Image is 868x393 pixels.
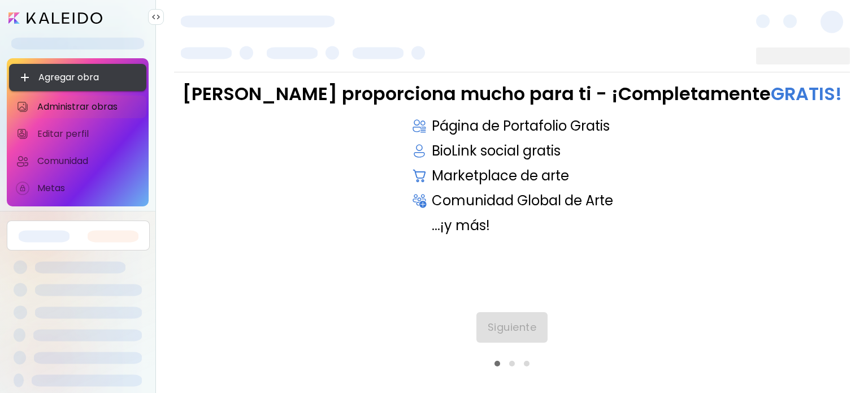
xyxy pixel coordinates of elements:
[37,183,140,194] span: Metas
[411,118,427,134] img: icon
[9,96,146,118] a: Administrar obras iconAdministrar obras
[9,150,146,172] a: Comunidad iconComunidad
[9,123,146,145] a: Editar perfil iconEditar perfil
[16,100,29,114] img: Administrar obras icon
[9,64,146,91] button: Agregar obra
[411,168,613,184] div: Marketplace de arte
[183,84,842,104] div: [PERSON_NAME] proporciona mucho para ti - ¡Completamente
[37,101,140,113] span: Administrar obras
[16,127,29,141] img: Editar perfil icon
[411,193,427,209] img: icon
[411,143,427,159] img: icon
[411,143,613,159] div: BioLink social gratis
[411,118,613,134] div: Página de Portafolio Gratis
[16,154,29,168] img: Comunidad icon
[411,218,613,234] div: ...¡y más!
[771,81,842,106] span: GRATIS!
[151,12,160,21] img: collapse
[37,128,140,140] span: Editar perfil
[18,71,137,84] span: Agregar obra
[9,177,146,200] a: iconcompleteMetas
[411,193,613,209] div: Comunidad Global de Arte
[37,156,140,167] span: Comunidad
[411,168,427,184] img: icon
